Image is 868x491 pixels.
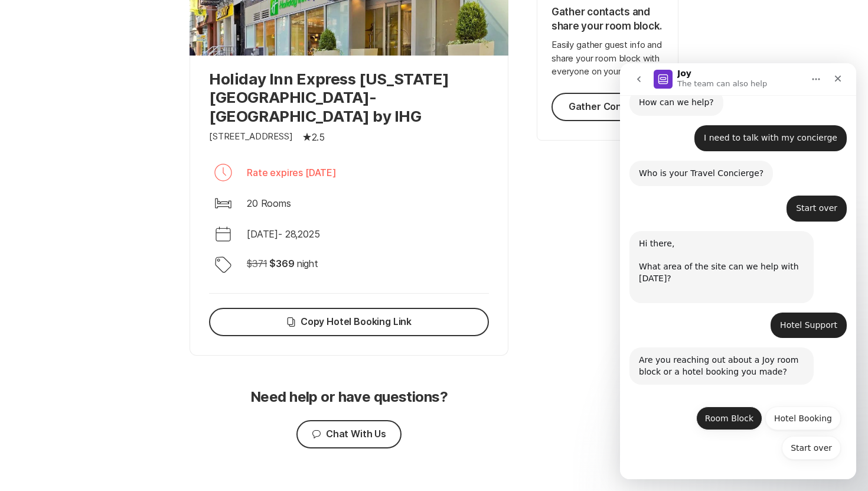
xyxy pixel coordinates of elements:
p: 2.5 [312,130,325,144]
button: Gather Contacts [552,93,664,121]
p: Gather contacts and share your room block. [552,5,664,34]
p: Easily gather guest info and share your room block with everyone on your list. [552,38,664,79]
p: Holiday Inn Express [US_STATE][GEOGRAPHIC_DATA]- [GEOGRAPHIC_DATA] by IHG [209,70,489,125]
button: Chat With Us [296,420,402,448]
p: $ 369 [269,256,294,271]
p: Rate expires [DATE] [247,165,337,180]
p: night [297,256,318,271]
p: Need help or have questions? [250,389,448,406]
p: [DATE] - 28 , 2025 [247,227,320,241]
iframe: Intercom live chat [620,63,856,479]
p: [STREET_ADDRESS] [209,130,293,144]
button: Copy Hotel Booking Link [209,308,489,336]
p: 20 Rooms [247,196,291,210]
p: $ 371 [247,256,267,271]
